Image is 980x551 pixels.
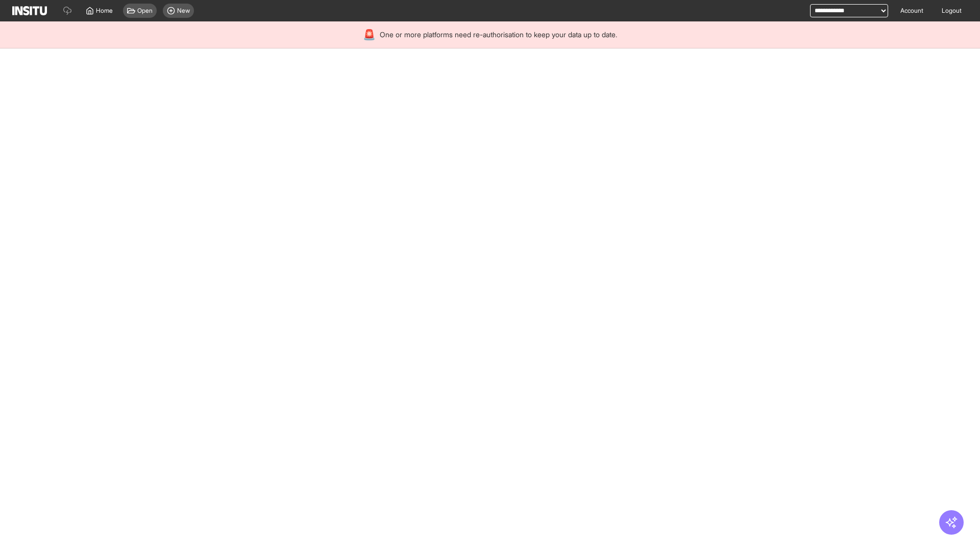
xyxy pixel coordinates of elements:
[12,6,47,15] img: Logo
[96,7,113,15] span: Home
[363,28,376,42] div: 🚨
[380,30,617,40] span: One or more platforms need re-authorisation to keep your data up to date.
[177,7,190,15] span: New
[137,7,153,15] span: Open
